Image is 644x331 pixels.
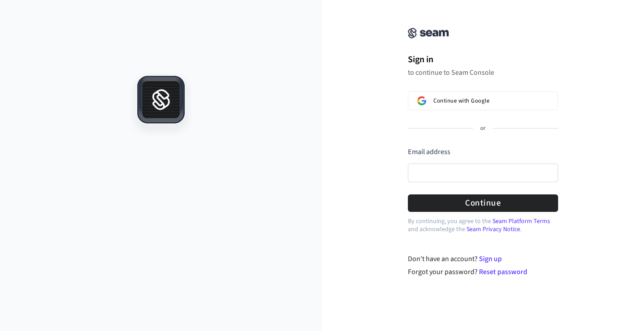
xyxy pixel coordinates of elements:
p: By continuing, you agree to the and acknowledge the . [408,217,558,233]
p: or [480,125,486,133]
a: Sign up [479,254,502,264]
button: Continue [408,194,558,212]
span: Continue with Google [433,97,489,104]
h1: Sign in [408,53,558,66]
a: Seam Privacy Notice [466,225,520,234]
div: Forgot your password? [408,267,559,277]
label: Email address [408,147,450,157]
img: Sign in with Google [417,96,426,105]
p: to continue to Seam Console [408,68,558,77]
button: Sign in with GoogleContinue with Google [408,91,558,110]
img: Seam Console [408,28,449,39]
div: Don't have an account? [408,254,559,264]
a: Seam Platform Terms [492,217,550,226]
a: Reset password [479,267,527,277]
